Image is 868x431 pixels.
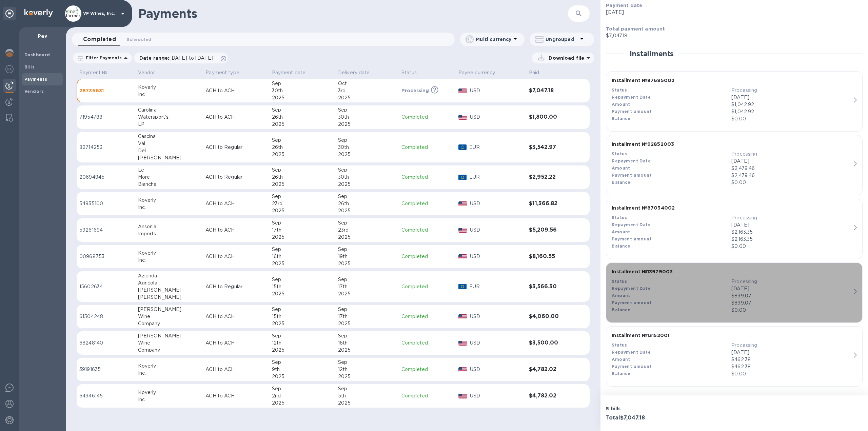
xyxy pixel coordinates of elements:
p: Processing [401,87,429,94]
b: Payment amount [612,364,652,369]
img: USD [458,201,468,206]
div: 30th [338,144,396,151]
p: 00968753 [79,253,133,260]
span: Delivery date [338,69,379,76]
div: Wine [138,313,200,320]
p: $0.00 [731,179,851,186]
div: Sep [272,193,333,200]
b: Total payment amount [606,26,665,32]
p: Download file [546,55,584,61]
img: USD [458,254,468,259]
div: 2nd [272,392,333,399]
p: ACH to ACH [205,339,266,347]
p: ACH to ACH [205,114,266,121]
span: Paid [529,69,548,76]
h3: $7,047.18 [529,87,572,94]
p: Completed [401,200,453,207]
p: 28736631 [79,87,133,94]
p: ACH to ACH [205,392,266,399]
b: Dashboard [24,52,50,57]
p: Status [401,69,417,76]
h3: $3,566.30 [529,283,572,290]
div: Sep [272,306,333,313]
div: [PERSON_NAME] [138,306,200,313]
div: Sep [272,137,333,144]
div: Koverly [138,197,200,204]
button: Installment №92852003StatusProcessingRepayment Date[DATE]Amount$2,479.46Payment amount$2,479.46Ba... [606,135,863,195]
button: Installment №13152001StatusProcessingRepayment Date[DATE]Amount$462.38Payment amount$462.38Balanc... [606,326,863,387]
div: 30th [272,87,333,94]
p: 82714253 [79,144,133,151]
p: EUR [469,283,524,290]
p: ACH to ACH [205,313,266,320]
div: Oct [338,80,396,87]
p: Completed [401,339,453,347]
div: Inc. [138,257,200,264]
div: Sep [272,246,333,253]
img: USD [458,394,468,398]
b: Status [612,342,627,348]
div: Sep [338,276,396,283]
p: Completed [401,253,453,260]
b: Payment amount [612,109,652,114]
span: Status [401,69,426,76]
span: Payment date [272,69,315,76]
p: Completed [401,366,453,373]
div: Wine [138,339,200,347]
p: [DATE] [731,221,851,229]
div: Sep [272,166,333,174]
div: 2025 [338,181,396,188]
div: 2025 [272,234,333,241]
b: Status [612,279,627,284]
div: Inc. [138,396,200,403]
b: Payment amount [612,300,652,305]
p: [DATE] [731,158,851,165]
p: 68248140 [79,339,133,347]
b: Bills [24,64,35,70]
div: 17th [272,227,333,234]
div: 30th [338,174,396,181]
h3: $11,366.82 [529,200,572,207]
p: USD [470,253,523,260]
p: Pay [24,33,60,39]
span: Payee currency [458,69,504,76]
h3: $3,542.97 [529,144,572,151]
div: [PERSON_NAME] [138,287,200,294]
div: 2025 [272,373,333,380]
div: 2025 [272,151,333,158]
p: 39191635 [79,366,133,373]
b: Amount [612,293,630,298]
b: Amount [612,357,630,362]
div: Koverly [138,389,200,396]
div: 17th [338,283,396,290]
div: 2025 [338,121,396,128]
button: Installment №87695002StatusProcessingRepayment Date[DATE]Amount$1,042.92Payment amount$1,042.92Ba... [606,71,863,132]
p: $0.00 [731,115,851,122]
div: Sep [272,106,333,114]
b: Status [612,87,627,93]
h3: $4,060.00 [529,313,572,320]
p: EUR [469,144,524,151]
b: Repayment Date [612,350,651,355]
p: Paid [529,69,539,76]
div: 9th [272,366,333,373]
div: More [138,174,200,181]
div: Inc. [138,204,200,211]
div: 2025 [338,151,396,158]
div: Le [138,166,200,174]
img: USD [458,115,468,120]
p: Payment type [205,69,239,76]
b: Payments [24,77,47,82]
p: ACH to ACH [205,366,266,373]
div: 2025 [338,260,396,267]
p: 71954788 [79,114,133,121]
p: 54935100 [79,200,133,207]
b: Installment № 13979003 [612,269,673,274]
div: Agricola [138,279,200,287]
div: Sep [272,385,333,392]
p: ACH to Regular [205,144,266,151]
p: VF Wines, Inc. [83,11,117,16]
div: Inc. [138,91,200,98]
div: 2025 [338,290,396,297]
div: 26th [338,200,396,207]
